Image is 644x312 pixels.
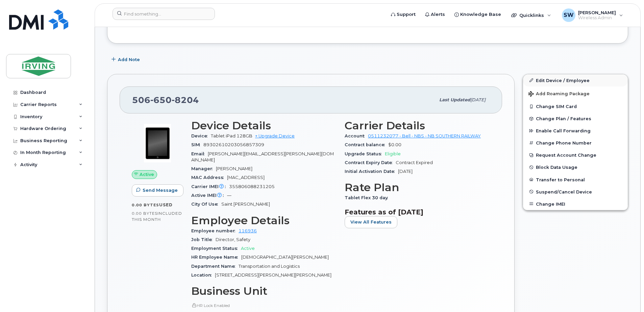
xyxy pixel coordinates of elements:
[191,237,216,242] span: Job Title
[191,142,203,147] span: SIM
[523,186,628,198] button: Suspend/Cancel Device
[345,208,490,216] h3: Features as of [DATE]
[216,166,252,171] span: [PERSON_NAME]
[398,169,413,174] span: [DATE]
[523,174,628,186] button: Transfer to Personal
[211,133,252,138] span: Tablet iPad 128GB
[388,142,401,147] span: $0.00
[239,264,300,269] span: Transportation and Logistics
[241,255,329,260] span: [DEMOGRAPHIC_DATA][PERSON_NAME]
[523,198,628,210] button: Change IMEI
[191,193,227,198] span: Active IMEI
[523,125,628,137] button: Enable Call Forwarding
[345,120,490,132] h3: Carrier Details
[191,133,211,138] span: Device
[523,74,628,86] a: Edit Device / Employee
[203,142,264,147] span: 89302610203056857309
[191,214,337,227] h3: Employee Details
[191,246,241,251] span: Employment Status
[345,160,396,165] span: Contract Expiry Date
[396,160,433,165] span: Contract Expired
[345,216,397,228] button: View All Features
[132,203,159,207] span: 0.00 Bytes
[159,202,173,207] span: used
[221,202,270,207] span: Saint [PERSON_NAME]
[536,128,591,133] span: Enable Call Forwarding
[140,171,154,178] span: Active
[557,8,628,22] div: Sally Wyers
[132,211,157,216] span: 0.00 Bytes
[227,193,231,198] span: —
[431,11,445,18] span: Alerts
[229,184,275,189] span: 355806088231205
[132,184,183,197] button: Send Message
[191,120,337,132] h3: Device Details
[523,112,628,125] button: Change Plan / Features
[345,169,398,174] span: Initial Activation Date
[528,91,590,98] span: Add Roaming Package
[191,228,239,233] span: Employee number
[523,100,628,112] button: Change SIM Card
[350,219,392,225] span: View All Features
[385,151,401,156] span: Eligible
[470,97,486,102] span: [DATE]
[191,272,215,278] span: Location
[107,54,146,66] button: Add Note
[215,272,331,278] span: [STREET_ADDRESS][PERSON_NAME][PERSON_NAME]
[132,95,199,105] span: 506
[578,15,616,21] span: Wireless Admin
[137,123,178,163] img: image20231002-3703462-fz3vdb.jpeg
[255,133,295,138] a: + Upgrade Device
[506,8,556,22] div: Quicklinks
[523,161,628,173] button: Block Data Usage
[191,255,241,260] span: HR Employee Name
[450,8,506,21] a: Knowledge Base
[386,8,420,21] a: Support
[523,149,628,161] button: Request Account Change
[241,246,255,251] span: Active
[227,175,265,180] span: [MAC_ADDRESS]
[345,181,490,193] h3: Rate Plan
[460,11,501,18] span: Knowledge Base
[345,142,388,147] span: Contract balance
[172,95,199,105] span: 8204
[345,151,385,156] span: Upgrade Status
[368,133,481,138] a: 0511232077 - Bell - NBS - NB SOUTHERN RAILWAY
[345,133,368,138] span: Account
[536,116,591,121] span: Change Plan / Features
[536,189,592,194] span: Suspend/Cancel Device
[519,12,544,18] span: Quicklinks
[420,8,450,21] a: Alerts
[118,56,140,63] span: Add Note
[216,237,250,242] span: Director, Safety
[191,175,227,180] span: MAC Address
[239,228,257,233] a: 116936
[439,97,470,102] span: Last updated
[564,11,574,19] span: SW
[523,86,628,100] button: Add Roaming Package
[113,8,215,20] input: Find something...
[150,95,172,105] span: 650
[191,264,239,269] span: Department Name
[578,10,616,15] span: [PERSON_NAME]
[523,137,628,149] button: Change Phone Number
[191,202,221,207] span: City Of Use
[191,166,216,171] span: Manager
[191,184,229,189] span: Carrier IMEI
[345,195,391,200] span: Tablet Flex 30 day
[191,151,334,162] span: [PERSON_NAME][EMAIL_ADDRESS][PERSON_NAME][DOMAIN_NAME]
[191,285,337,297] h3: Business Unit
[143,187,178,193] span: Send Message
[191,303,337,308] p: HR Lock Enabled
[397,11,416,18] span: Support
[191,151,208,156] span: Email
